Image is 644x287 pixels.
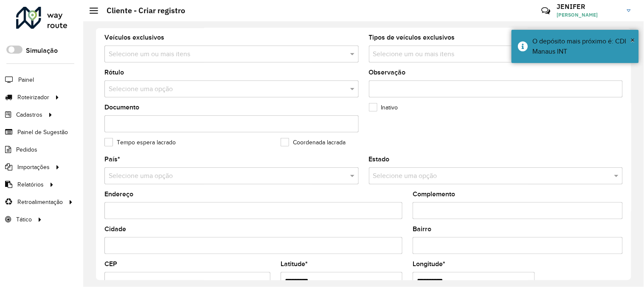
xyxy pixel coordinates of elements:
[413,224,431,234] label: Bairro
[413,189,455,199] label: Complemento
[18,75,34,84] span: Painel
[16,145,37,154] span: Pedidos
[104,32,164,43] label: Veículos exclusivos
[413,259,445,269] label: Longitude
[281,138,346,147] label: Coordenada lacrada
[104,224,126,234] label: Cidade
[104,138,176,147] label: Tempo espera lacrado
[537,2,555,20] a: Contato Rápido
[369,32,455,43] label: Tipos de veículos exclusivos
[533,36,633,57] div: O depósito mais próximo é: CDI Manaus INT
[369,154,390,164] label: Estado
[17,198,63,207] span: Retroalimentação
[17,93,49,102] span: Roteirizador
[104,259,117,269] label: CEP
[369,103,398,112] label: Inativo
[369,67,406,77] label: Observação
[16,110,42,119] span: Cadastros
[104,102,139,112] label: Documento
[16,215,32,224] span: Tático
[557,11,621,19] span: [PERSON_NAME]
[104,189,133,199] label: Endereço
[631,34,635,46] button: Close
[17,163,50,172] span: Importações
[281,259,308,269] label: Latitude
[104,154,120,164] label: País
[98,6,185,15] h2: Cliente - Criar registro
[631,35,635,45] span: ×
[557,3,621,11] h3: JENIFER
[17,180,44,189] span: Relatórios
[104,67,124,77] label: Rótulo
[26,46,58,56] label: Simulação
[17,128,68,137] span: Painel de Sugestão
